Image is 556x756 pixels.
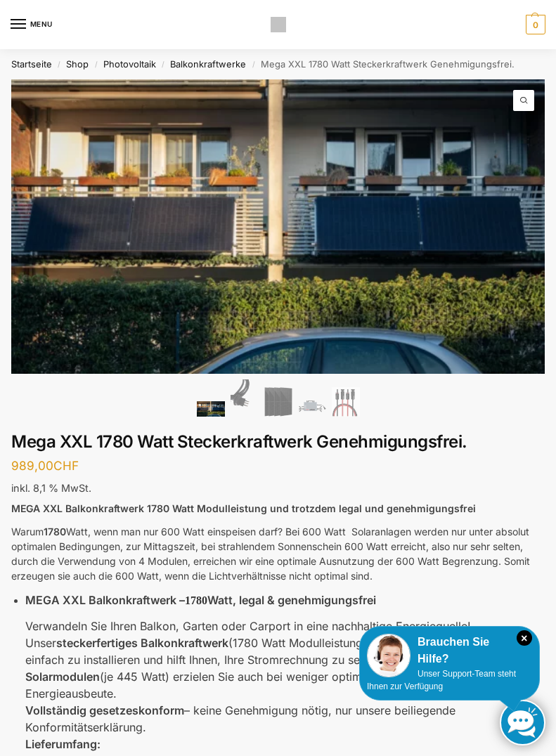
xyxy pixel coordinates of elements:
span: CHF [53,458,79,473]
strong: Vollständig gesetzeskonform [25,703,184,717]
i: Schließen [517,630,532,646]
img: Anschlusskabel-3meter_schweizer-stecker [231,379,259,417]
img: Solaranlagen, Speicheranlagen und Energiesparprodukte [271,17,286,32]
img: Nep BDM 2000 gedrosselt auf 600 Watt [298,396,326,417]
nav: Cart contents [522,15,545,34]
strong: 1780 [44,526,66,537]
strong: 1780 [185,594,207,606]
img: Mega XXL 1780 Watt Steckerkraftwerk Genehmigungsfrei. 1 [11,79,545,374]
p: Warum Watt, wenn man nur 600 Watt einspeisen darf? Bei 600 Watt Solaranlagen werden nur unter abs... [11,524,545,583]
strong: steckerfertiges Balkonkraftwerk [56,636,228,650]
img: Kabel, Stecker und Zubehör für Solaranlagen [332,387,360,417]
a: Photovoltaik [103,59,156,70]
span: inkl. 8,1 % MwSt. [11,482,91,494]
a: Startseite [11,59,52,70]
img: Customer service [367,634,410,677]
img: 2 Balkonkraftwerke [197,401,225,417]
button: Menu [11,14,53,35]
p: Verwandeln Sie Ihren Balkon, Garten oder Carport in eine nachhaltige Energiequelle! Unser (1780 W... [25,618,545,702]
h1: Mega XXL 1780 Watt Steckerkraftwerk Genehmigungsfrei. [11,432,545,452]
strong: Lieferumfang: [25,737,101,751]
span: Unser Support-Team steht Ihnen zur Verfügung [367,669,516,691]
a: 0 [522,15,545,34]
span: / [89,59,103,70]
strong: MEGA XXL Balkonkraftwerk – Watt, legal & genehmigungsfrei [25,593,376,607]
span: 0 [526,15,545,34]
span: / [246,59,260,70]
span: / [52,59,66,70]
div: Brauchen Sie Hilfe? [367,634,532,667]
nav: Breadcrumb [11,49,545,79]
a: Shop [66,59,89,70]
bdi: 989,00 [11,458,79,473]
img: Mega XXL 1780 Watt Steckerkraftwerk Genehmigungsfrei. – Bild 3 [264,387,292,417]
span: / [156,59,170,70]
strong: MEGA XXL Balkonkraftwerk 1780 Watt Modulleistung und trotzdem legal und genehmigungsfrei [11,502,476,514]
p: – keine Genehmigung nötig, nur unsere beiliegende Konformitätserklärung. [25,702,545,736]
a: Balkonkraftwerke [170,59,246,70]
